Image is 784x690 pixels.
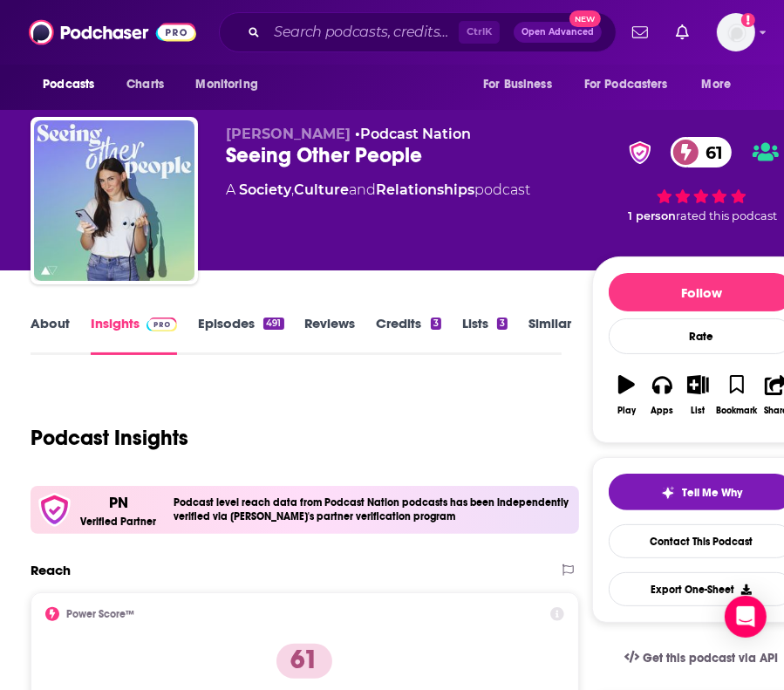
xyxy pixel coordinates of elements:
[305,315,356,355] a: Reviews
[226,126,351,142] span: [PERSON_NAME]
[91,315,177,355] a: InsightsPodchaser Pro
[376,181,474,198] a: Relationships
[80,516,156,527] h5: Verified Partner
[669,17,696,47] a: Show notifications dropdown
[31,315,70,355] a: About
[29,16,196,49] img: Podchaser - Follow, Share and Rate Podcasts
[643,651,778,666] span: Get this podcast via API
[624,141,657,164] img: verified Badge
[34,120,194,281] img: Seeing Other People
[349,181,376,198] span: and
[459,21,500,44] span: Ctrl K
[360,126,471,142] a: Podcast Nation
[725,596,767,638] div: Open Intercom Messenger
[569,10,601,27] span: New
[609,364,644,427] button: Play
[584,72,668,97] span: For Podcasters
[671,137,732,167] a: 61
[31,562,71,578] h2: Reach
[651,406,673,416] div: Apps
[690,68,753,101] button: open menu
[239,181,291,198] a: Society
[661,486,675,500] img: tell me why sparkle
[644,364,680,427] button: Apps
[355,126,471,142] span: •
[43,72,94,97] span: Podcasts
[462,315,508,355] a: Lists3
[109,493,128,512] p: PN
[625,17,655,47] a: Show notifications dropdown
[717,13,755,51] span: Logged in as GregKubie
[431,318,441,330] div: 3
[37,493,72,527] img: verfied icon
[522,28,594,37] span: Open Advanced
[31,68,117,101] button: open menu
[573,68,693,101] button: open menu
[716,364,759,427] button: Bookmark
[174,496,572,523] h4: Podcast level reach data from Podcast Nation podcasts has been independently verified via [PERSON...
[115,68,174,101] a: Charts
[126,72,164,97] span: Charts
[717,13,755,51] img: User Profile
[471,68,574,101] button: open menu
[483,72,552,97] span: For Business
[219,12,617,52] div: Search podcasts, credits, & more...
[267,18,459,46] input: Search podcasts, credits, & more...
[195,72,257,97] span: Monitoring
[514,22,602,43] button: Open AdvancedNew
[291,181,294,198] span: ,
[226,180,530,201] div: A podcast
[198,315,283,355] a: Episodes491
[377,315,441,355] a: Credits3
[691,406,705,416] div: List
[66,608,134,620] h2: Power Score™
[676,209,777,222] span: rated this podcast
[263,318,283,330] div: 491
[741,13,755,27] svg: Add a profile image
[688,137,732,167] span: 61
[680,364,716,427] button: List
[702,72,732,97] span: More
[528,315,571,355] a: Similar
[276,644,332,679] p: 61
[717,406,758,416] div: Bookmark
[717,13,755,51] button: Show profile menu
[147,318,177,331] img: Podchaser Pro
[682,486,742,500] span: Tell Me Why
[628,209,676,222] span: 1 person
[617,406,636,416] div: Play
[497,318,508,330] div: 3
[183,68,280,101] button: open menu
[294,181,349,198] a: Culture
[31,425,188,451] h1: Podcast Insights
